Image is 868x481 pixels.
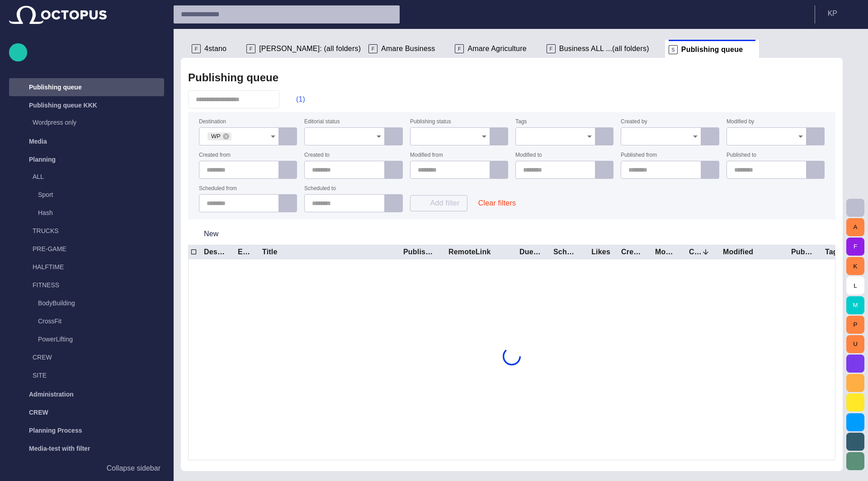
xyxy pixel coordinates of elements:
[14,114,164,132] div: Wordpress only
[621,152,657,159] label: Published from
[20,205,164,223] div: Hash
[9,439,164,458] div: Media-test with filter
[621,248,643,257] div: Created by
[621,119,647,125] label: Created by
[14,223,164,241] div: TRUCKS
[381,44,435,53] span: Amare Business
[29,155,56,164] p: Planning
[304,186,336,192] label: Scheduled to
[821,5,863,22] button: KP
[29,101,97,110] p: Publishing queue KKK
[791,248,813,257] div: Published
[38,317,164,326] p: CrossFit
[243,40,365,58] div: F[PERSON_NAME]: (all folders)
[591,248,610,257] div: Likes
[188,71,278,84] h2: Publishing queue
[20,295,164,313] div: BodyBuilding
[33,280,146,290] p: FITNESS
[33,172,146,181] p: ALL
[726,119,754,125] label: Modified by
[29,83,82,92] p: Publishing queue
[204,44,226,53] span: 4stano
[199,119,226,125] label: Destination
[9,403,164,421] div: CREW
[20,187,164,205] div: Sport
[29,444,90,453] p: Media-test with filter
[559,44,649,53] span: Business ALL ...(all folders)
[188,40,243,58] div: F4stano
[471,195,523,211] button: Clear filters
[14,241,164,259] div: PRE-GAME
[29,390,74,399] p: Administration
[846,238,864,256] button: F
[669,45,678,54] p: S
[828,8,837,19] p: K P
[304,119,340,125] label: Editorial status
[448,248,491,257] div: RemoteLink
[543,40,665,58] div: FBusiness ALL ...(all folders)
[681,45,743,54] span: Publishing queue
[283,91,309,107] button: (1)
[20,331,164,349] div: PowerLifting
[665,40,759,58] div: SPublishing queue
[38,208,164,217] p: Hash
[107,463,160,474] p: Collapse sidebar
[29,426,82,435] p: Planning Process
[547,44,556,53] p: F
[365,40,451,58] div: FAmare Business
[14,367,164,385] div: SITE
[38,299,164,308] p: BodyBuilding
[410,119,451,125] label: Publishing status
[14,259,164,277] div: HALFTIME
[33,262,164,271] p: HALFTIME
[204,248,226,257] div: Destination
[846,218,864,236] button: A
[246,44,255,53] p: F
[192,44,201,53] p: F
[515,152,542,159] label: Modified to
[188,226,235,242] button: New
[29,408,48,417] p: CREW
[33,226,164,235] p: TRUCKS
[403,248,437,257] div: Publishing status
[455,44,464,53] p: F
[262,248,278,257] div: Title
[368,44,377,53] p: F
[846,316,864,334] button: P
[478,130,491,143] button: Open
[553,248,576,257] div: Scheduled
[846,276,864,294] button: L
[20,313,164,331] div: CrossFit
[467,44,526,53] span: Amare Agriculture
[304,152,330,159] label: Created to
[33,244,164,253] p: PRE-GAME
[38,335,164,344] p: PowerLifting
[846,296,864,314] button: M
[451,40,542,58] div: FAmare Agriculture
[9,459,164,477] button: Collapse sidebar
[794,130,807,143] button: Open
[9,6,107,24] img: Octopus News Room
[33,371,164,380] p: SITE
[655,248,677,257] div: Modified by
[33,353,164,362] p: CREW
[723,248,753,257] div: Modified
[208,132,231,140] div: WP
[238,248,250,257] div: Editorial status
[267,130,279,143] button: Open
[689,130,702,143] button: Open
[199,186,237,192] label: Scheduled from
[583,130,596,143] button: Open
[410,152,443,159] label: Modified from
[726,152,756,159] label: Published to
[846,257,864,275] button: K
[9,132,164,150] div: Media
[699,246,712,258] button: Sort
[373,130,385,143] button: Open
[199,152,231,159] label: Created from
[14,349,164,367] div: CREW
[38,190,164,199] p: Sport
[519,248,542,257] div: Due date
[9,78,164,96] div: Publishing queue
[259,44,361,53] span: [PERSON_NAME]: (all folders)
